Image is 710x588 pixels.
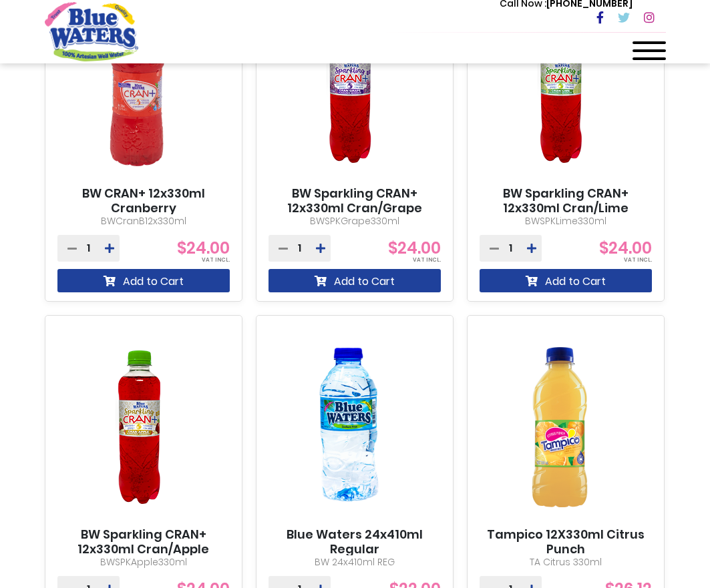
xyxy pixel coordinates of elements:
[57,214,230,228] p: BWCranB12x330ml
[269,555,441,569] p: BW 24x410ml REG
[269,527,441,556] a: Blue Waters 24x410ml Regular
[599,237,652,259] span: $24.00
[480,327,640,527] img: Tampico 12X330ml Citrus Punch
[480,269,652,292] button: Add to Cart
[269,269,441,292] button: Add to Cart
[57,555,230,569] p: BWSPKApple330ml
[57,327,218,527] img: BW Sparkling CRAN+ 12x330ml Cran/Apple
[269,214,441,228] p: BWSPKGrape330ml
[57,527,230,556] a: BW Sparkling CRAN+ 12x330ml Cran/Apple
[45,2,138,61] a: store logo
[269,327,429,527] img: Blue Waters 24x410ml Regular
[388,237,441,259] span: $24.00
[480,527,652,556] a: Tampico 12X330ml Citrus Punch
[57,269,230,292] button: Add to Cart
[57,186,230,215] a: BW CRAN+ 12x330ml Cranberry
[480,214,652,228] p: BWSPKLime330ml
[480,555,652,569] p: TA Citrus 330ml
[480,186,652,215] a: BW Sparkling CRAN+ 12x330ml Cran/Lime
[177,237,230,259] span: $24.00
[269,186,441,215] a: BW Sparkling CRAN+ 12x330ml Cran/Grape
